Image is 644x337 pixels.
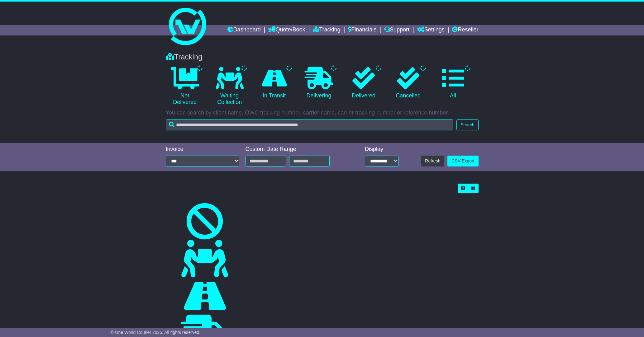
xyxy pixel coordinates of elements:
[300,65,338,101] a: Delivering
[456,119,478,130] button: Search
[365,146,398,153] div: Display
[111,330,201,335] span: © One World Courier 2025. All rights reserved.
[452,25,478,35] a: Reseller
[268,25,305,35] a: Quote/Book
[313,25,340,35] a: Tracking
[384,25,409,35] a: Support
[163,53,482,62] div: Tracking
[447,156,478,166] a: CSV Export
[227,25,261,35] a: Dashboard
[210,65,249,108] a: Waiting Collection
[255,65,293,101] a: In Transit
[348,25,376,35] a: Financials
[166,110,479,116] p: You can search by client name, OWC tracking number, carrier name, carrier tracking number or refe...
[344,65,383,101] a: Delivered
[434,65,472,101] a: All
[417,25,445,35] a: Settings
[421,156,444,166] button: Refresh
[166,146,239,153] div: Invoice
[166,65,204,108] a: Not Delivered
[246,146,346,153] div: Custom Date Range
[389,65,427,101] a: Cancelled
